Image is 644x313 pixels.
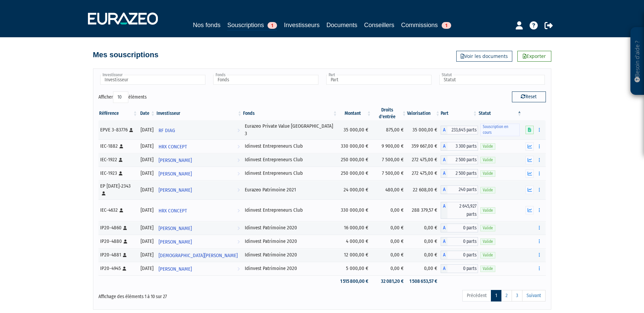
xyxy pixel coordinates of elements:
i: [Français] Personne physique [119,208,123,212]
span: Souscription en cours [480,124,520,136]
td: 0,00 € [407,248,441,262]
div: Idinvest Entrepreneurs Club [245,207,335,214]
a: [PERSON_NAME] [156,221,243,235]
div: A - Idinvest Patrimoine 2020 [441,251,478,259]
span: A [441,237,447,246]
a: Conseillers [364,20,394,30]
span: [PERSON_NAME] [159,154,192,167]
p: Besoin d'aide ? [633,31,641,92]
span: RF DIAG [159,124,175,137]
a: Suivant [522,290,546,301]
i: [Français] Personne physique [129,128,133,132]
div: IEC-1882 [100,143,136,150]
div: A - Idinvest Patrimoine 2020 [441,237,478,246]
a: 1 [491,290,501,301]
a: [PERSON_NAME] [156,235,243,248]
span: 2 500 parts [447,169,478,178]
div: [DATE] [141,170,153,177]
td: 35 000,00 € [407,120,441,140]
button: Reset [512,91,546,102]
span: 0 parts [447,251,478,259]
span: A [441,155,447,164]
i: Voir l'investisseur [237,205,240,217]
div: [DATE] [141,207,153,214]
i: [Français] Personne physique [123,253,127,257]
td: 250 000,00 € [338,167,372,180]
span: [PERSON_NAME] [159,168,192,180]
div: [DATE] [141,224,153,231]
div: Eurazeo Private Value [GEOGRAPHIC_DATA] 3 [245,123,335,137]
div: [DATE] [141,126,153,133]
div: A - Idinvest Patrimoine 2020 [441,264,478,273]
div: IP20-4945 [100,265,136,272]
div: IP20-4860 [100,224,136,231]
a: [PERSON_NAME] [156,153,243,167]
td: 1 508 653,57 € [407,275,441,287]
td: 22 608,00 € [407,180,441,200]
td: 250 000,00 € [338,153,372,167]
a: Investisseurs [284,20,319,30]
span: A [441,142,447,151]
a: Exporter [517,51,551,62]
div: [DATE] [141,143,153,150]
td: 0,00 € [372,221,407,235]
div: A - Idinvest Entrepreneurs Club [441,142,478,151]
td: 5 000,00 € [338,262,372,275]
label: Afficher éléments [98,91,147,103]
div: IP20-4880 [100,238,136,245]
i: Voir l'investisseur [237,184,240,196]
i: Voir l'investisseur [237,222,240,235]
a: [DEMOGRAPHIC_DATA][PERSON_NAME] [156,248,243,262]
div: [DATE] [141,156,153,163]
td: 0,00 € [372,248,407,262]
a: [PERSON_NAME] [156,262,243,275]
span: Valide [480,187,495,193]
div: Idinvest Entrepreneurs Club [245,143,335,150]
div: EPVE 3-83776 [100,126,136,133]
td: 32 081,20 € [372,275,407,287]
a: RF DIAG [156,123,243,137]
td: 288 379,57 € [407,200,441,221]
i: Voir l'investisseur [237,141,240,153]
td: 16 000,00 € [338,221,372,235]
td: 272 475,00 € [407,167,441,180]
i: Voir l'investisseur [237,236,240,248]
th: Date: activer pour trier la colonne par ordre croissant [138,107,156,120]
th: Montant: activer pour trier la colonne par ordre croissant [338,107,372,120]
td: 1 515 800,00 € [338,275,372,287]
div: [DATE] [141,238,153,245]
i: [Français] Personne physique [124,239,127,244]
a: [PERSON_NAME] [156,167,243,180]
div: Affichage des éléments 1 à 10 sur 27 [98,289,279,300]
div: EP [DATE]-2343 [100,183,136,197]
a: HRX CONCEPT [156,140,243,153]
th: Fonds: activer pour trier la colonne par ordre croissant [242,107,338,120]
span: 233,645 parts [447,126,478,134]
i: [Français] Personne physique [119,171,123,175]
select: Afficheréléments [113,91,128,103]
th: Investisseur: activer pour trier la colonne par ordre croissant [156,107,243,120]
div: IP20-4881 [100,251,136,258]
i: [Français] Personne physique [123,267,126,271]
span: [PERSON_NAME] [159,236,192,248]
td: 272 475,00 € [407,153,441,167]
span: Valide [480,207,495,214]
span: 0 parts [447,224,478,232]
span: Valide [480,225,495,231]
span: 2 500 parts [447,155,478,164]
td: 0,00 € [407,221,441,235]
div: [DATE] [141,186,153,193]
a: 2 [501,290,512,301]
span: Valide [480,266,495,272]
div: A - Eurazeo Patrimoine 2021 [441,185,478,194]
span: [PERSON_NAME] [159,263,192,275]
div: A - Idinvest Patrimoine 2020 [441,224,478,232]
span: 240 parts [447,185,478,194]
i: Voir l'investisseur [237,154,240,167]
th: Part: activer pour trier la colonne par ordre croissant [441,107,478,120]
a: Nos fonds [193,20,220,30]
a: Souscriptions1 [227,20,277,31]
td: 330 000,00 € [338,200,372,221]
div: [DATE] [141,265,153,272]
i: Voir l'investisseur [237,124,240,137]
